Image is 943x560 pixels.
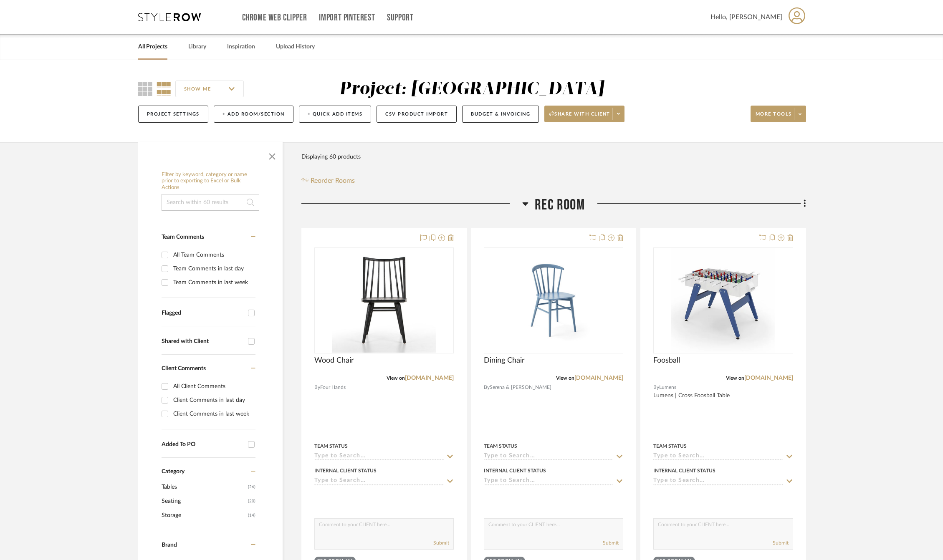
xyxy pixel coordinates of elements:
[162,468,185,475] span: Category
[484,356,525,365] span: Dining Chair
[377,106,457,123] button: CSV Product Import
[653,383,659,391] span: By
[162,508,246,522] span: Storage
[314,477,444,485] input: Type to Search…
[484,248,623,353] div: 0
[242,14,307,21] a: Chrome Web Clipper
[726,376,744,381] span: View on
[264,146,281,163] button: Close
[671,248,775,353] img: Foosball
[653,356,680,365] span: Foosball
[314,442,348,450] div: Team Status
[433,539,449,547] button: Submit
[332,248,436,353] img: Wood Chair
[320,383,346,391] span: Four Hands
[188,41,206,53] a: Library
[484,453,613,461] input: Type to Search…
[314,453,444,461] input: Type to Search…
[751,106,806,122] button: More tools
[319,14,375,21] a: Import Pinterest
[744,375,793,381] a: [DOMAIN_NAME]
[653,442,687,450] div: Team Status
[653,453,783,461] input: Type to Search…
[248,494,255,508] span: (20)
[214,106,293,123] button: + Add Room/Section
[484,383,490,391] span: By
[314,467,377,474] div: Internal Client Status
[387,14,413,21] a: Support
[173,407,253,421] div: Client Comments in last week
[710,12,782,22] span: Hello, [PERSON_NAME]
[603,539,619,547] button: Submit
[173,276,253,289] div: Team Comments in last week
[173,248,253,262] div: All Team Comments
[162,542,177,548] span: Brand
[512,248,595,353] img: Dining Chair
[659,383,676,391] span: Lumens
[299,106,372,123] button: + Quick Add Items
[315,248,453,353] div: 0
[653,467,715,474] div: Internal Client Status
[484,442,517,450] div: Team Status
[248,480,255,494] span: (26)
[301,149,361,165] div: Displaying 60 products
[756,111,792,124] span: More tools
[162,172,259,191] h6: Filter by keyword, category or name prior to exporting to Excel or Bulk Actions
[162,338,244,345] div: Shared with Client
[138,41,167,53] a: All Projects
[227,41,255,53] a: Inspiration
[773,539,789,547] button: Submit
[173,394,253,407] div: Client Comments in last day
[162,441,244,448] div: Added To PO
[535,196,585,214] span: Rec Room
[574,375,623,381] a: [DOMAIN_NAME]
[549,111,610,124] span: Share with client
[311,176,355,186] span: Reorder Rooms
[653,477,783,485] input: Type to Search…
[490,383,551,391] span: Serena & [PERSON_NAME]
[276,41,315,53] a: Upload History
[248,509,255,522] span: (14)
[314,356,354,365] span: Wood Chair
[314,383,320,391] span: By
[162,194,259,211] input: Search within 60 results
[544,106,624,122] button: Share with client
[405,375,454,381] a: [DOMAIN_NAME]
[162,480,246,494] span: Tables
[339,81,604,98] div: Project: [GEOGRAPHIC_DATA]
[462,106,539,123] button: Budget & Invoicing
[173,262,253,275] div: Team Comments in last day
[556,376,574,381] span: View on
[162,310,244,317] div: Flagged
[138,106,208,123] button: Project Settings
[484,467,546,474] div: Internal Client Status
[484,477,613,485] input: Type to Search…
[162,366,206,371] span: Client Comments
[162,494,246,508] span: Seating
[173,380,253,393] div: All Client Comments
[301,176,355,186] button: Reorder Rooms
[162,234,204,240] span: Team Comments
[387,376,405,381] span: View on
